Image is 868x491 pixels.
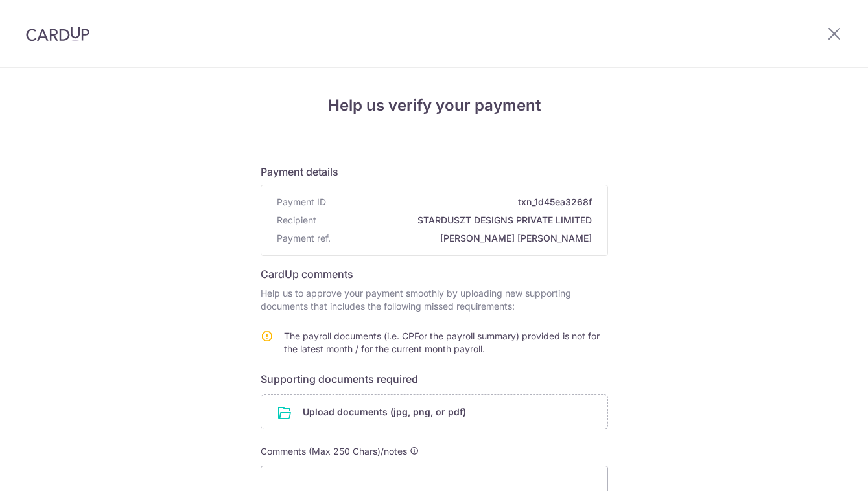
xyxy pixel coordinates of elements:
span: Comments (Max 250 Chars)/notes [261,446,407,457]
h6: Payment details [261,164,608,179]
span: Recipient [277,214,316,227]
span: STARDUSZT DESIGNS PRIVATE LIMITED [322,214,592,227]
span: txn_1d45ea3268f [331,196,592,209]
span: Payment ref. [277,232,331,245]
span: Payment ID [277,196,326,209]
div: Upload documents (jpg, png, or pdf) [261,394,608,429]
h4: Help us verify your payment [261,94,608,117]
span: The payroll documents (i.e. CPFor the payroll summary) provided is not for the latest month / for... [284,330,600,354]
span: [PERSON_NAME] [PERSON_NAME] [336,232,592,245]
img: CardUp [26,26,89,41]
h6: Supporting documents required [261,371,608,387]
p: Help us to approve your payment smoothly by uploading new supporting documents that includes the ... [261,287,608,313]
h6: CardUp comments [261,266,608,282]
